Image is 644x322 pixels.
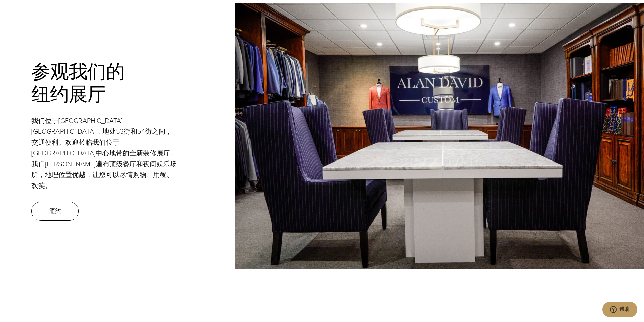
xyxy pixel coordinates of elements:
iframe: 打开一个小组件，您在其中可以与我们的专员进行在线交谈 [602,302,637,319]
img: 位于纽约曼哈顿的 Alan David Custom 展厅，配有大理石桌、俱乐部椅和大量布质书籍 [235,3,644,269]
a: 预约 [31,202,79,221]
font: 我们位于[GEOGRAPHIC_DATA][GEOGRAPHIC_DATA]，地处53街和54街之间，交通便利。欢迎莅临我们位于[GEOGRAPHIC_DATA]中心地带的全新装修展厅。我们[P... [31,116,177,191]
font: 预约 [49,206,62,216]
font: 参观我们的纽约展厅 [31,61,124,105]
